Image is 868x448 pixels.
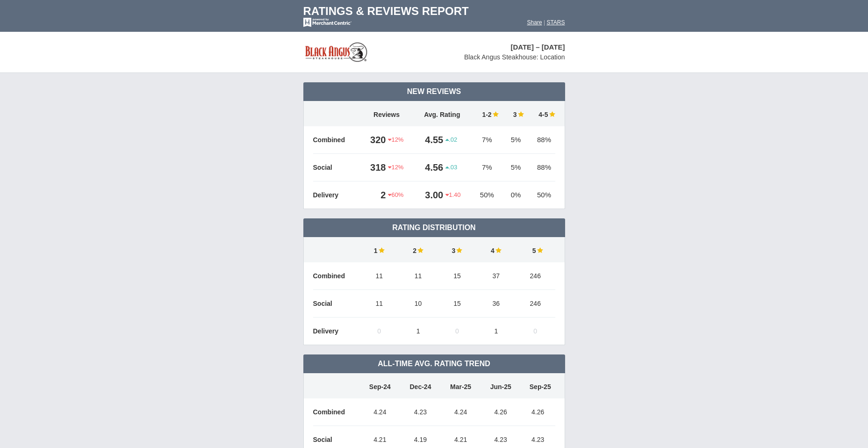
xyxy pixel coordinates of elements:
img: star-full-15.png [378,247,385,253]
td: 50% [471,181,503,209]
td: 5 [516,237,555,262]
td: 246 [516,290,555,318]
td: 11 [360,290,399,318]
span: 0 [533,327,537,335]
td: Social [313,290,360,318]
td: 4.26 [521,398,555,426]
td: Rating Distribution [303,218,565,237]
td: 10 [399,290,438,318]
td: 7% [471,126,503,154]
span: 0 [455,327,459,335]
td: 320 [360,126,388,154]
td: Jun-25 [481,373,521,398]
td: 7% [471,154,503,181]
td: All-Time Avg. Rating Trend [303,354,565,373]
td: 11 [360,262,399,290]
img: star-full-15.png [517,111,524,117]
img: star-full-15.png [548,111,555,117]
td: Dec-24 [400,373,441,398]
span: [DATE] – [DATE] [510,43,565,51]
td: 3.00 [414,181,446,209]
td: 88% [529,154,555,181]
td: 4.55 [414,126,446,154]
td: 15 [438,262,476,290]
td: 4.56 [414,154,446,181]
td: 15 [438,290,476,318]
td: 0% [503,181,529,209]
td: 1 [360,237,399,262]
td: 1 [477,318,516,345]
span: 60% [388,191,403,199]
span: 12% [388,136,403,144]
td: 3 [503,101,529,126]
td: Social [313,154,360,181]
td: 5% [503,126,529,154]
td: 1-2 [471,101,503,126]
td: 318 [360,154,388,181]
td: 11 [399,262,438,290]
td: 4-5 [529,101,555,126]
span: .03 [445,163,457,172]
img: star-full-15.png [536,247,543,253]
td: Combined [313,126,360,154]
td: New Reviews [303,82,565,101]
span: 0 [377,327,381,335]
td: 2 [360,181,388,209]
td: 5% [503,154,529,181]
td: 3 [438,237,476,262]
td: Reviews [360,101,414,126]
span: .02 [445,136,457,144]
span: Black Angus Steakhouse: Location [464,53,565,61]
td: 4 [477,237,516,262]
img: star-full-15.png [495,247,502,253]
td: 4.26 [481,398,521,426]
td: Delivery [313,181,360,209]
td: 4.24 [441,398,481,426]
img: stars-black-angus-logo-50.png [303,41,369,63]
img: mc-powered-by-logo-white-103.png [303,18,352,27]
td: 50% [529,181,555,209]
span: | [544,19,545,26]
td: Mar-25 [441,373,481,398]
td: Combined [313,262,360,290]
td: 37 [477,262,516,290]
td: Sep-24 [360,373,401,398]
td: 88% [529,126,555,154]
td: Sep-25 [521,373,555,398]
td: 2 [399,237,438,262]
td: Avg. Rating [414,101,471,126]
td: 4.24 [360,398,401,426]
span: 12% [388,163,403,172]
td: Combined [313,398,360,426]
span: 1.40 [445,191,460,199]
td: 1 [399,318,438,345]
img: star-full-15.png [416,247,423,253]
td: 4.23 [400,398,441,426]
img: star-full-15.png [455,247,462,253]
td: 36 [477,290,516,318]
a: STARS [546,19,565,26]
a: Share [527,19,542,26]
img: star-full-15.png [492,111,499,117]
td: 246 [516,262,555,290]
td: Delivery [313,318,360,345]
